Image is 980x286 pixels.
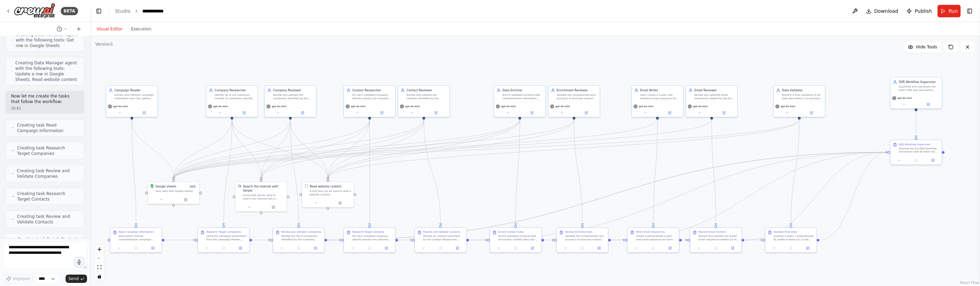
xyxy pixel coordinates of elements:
[490,228,542,253] div: Enrich Contact DataEnrich validated contacts with structured, verified data using [DOMAIN_NAME] a...
[147,182,200,204] div: Google SheetsGoogle sheets3of3Sync data with Google Sheets
[95,263,104,272] button: fit view
[565,234,605,241] div: Validate the completeness and accuracy of enriched contact data provided by the Data Enricher. Ch...
[264,85,316,117] div: Company ReviewerReview and validate the companies identified by the Company Researcher. Filter ou...
[288,119,301,225] g: Edge from d4b5fb04-570a-4d81-a412-9b838bb29dd1 to 8b7315d5-ad6e-434f-88c0-a783ef97882c
[95,245,104,281] div: React Flow controls
[310,190,351,196] div: A tool that can be used to read a website content.
[11,106,79,111] div: 10:52
[54,25,70,33] button: Switch to previous chat
[74,257,84,267] button: Click to speak your automation idea
[502,88,543,92] div: Data Enricher
[914,111,918,137] g: Edge from 7fe20979-dc2a-430d-bf1d-8444ad230e98 to da96ffd1-fc59-4260-ab64-fdbbf23c432a
[907,158,925,163] button: No output available
[164,238,195,242] g: Edge from c7f49fc0-f16f-4fa7-beb7-535a6d21beb9 to 64e8e3ab-dd54-4e64-9176-6d5114e2fc92
[890,140,942,165] div: SDR Workflow SupervisorOversee the full SDR workflow and ensure that all leads have passed throug...
[344,228,396,253] div: Research Target ContactsFor each validated company, identify exactly one relevant decision-maker ...
[744,238,762,242] g: Edge from 4a11e3e2-b683-4e1c-ba95-9e37317abd63 to 63d583fb-d9a6-40f7-9e5c-13af07b756b0
[565,230,593,234] div: Review Enriched Data
[352,93,393,100] div: For each validated company, identify exactly one relevant decision-maker or key contact who match...
[544,238,554,242] g: Edge from 0035c306-3a5f-4db7-8a7f-b2c7c4a469e9 to 43e07d0c-8f91-4b65-ad25-1dfadf125aa8
[690,228,742,253] div: Review Email ContentReview and validate the 4-part email sequences written by the Email Writer. C...
[308,246,323,250] button: Open in side panel
[222,119,234,225] g: Edge from fbcfa1eb-5567-4193-b54a-f77ffbe3d730 to 64e8e3ab-dd54-4e64-9176-6d5114e2fc92
[155,190,197,193] div: Sync data with Google Sheets
[639,105,653,108] span: gpt-4o-mini
[611,150,888,242] g: Edge from 43e07d0c-8f91-4b65-ad25-1dfadf125aa8 to da96ffd1-fc59-4260-ab64-fdbbf23c432a
[290,246,307,250] button: No output available
[206,234,247,241] div: Using the campaign parameters from the Campaign Reader, identify up to Max_Companies real compani...
[658,110,681,115] button: Open in side panel
[557,88,597,92] div: Enrichment Reviewer
[14,3,55,19] img: Logo
[3,274,33,283] button: Improve
[498,234,539,241] div: Enrich validated contacts with structured, verified data using [DOMAIN_NAME] as the primary sourc...
[548,85,600,117] div: Enrichment ReviewerValidate the completeness and accuracy of enriched contact data. Check for mis...
[557,93,597,100] div: Validate the completeness and accuracy of enriched contact data. Check for missing fields, incorr...
[17,145,79,156] span: Creating task Research Target Companies
[694,88,735,92] div: Email Reviewer
[15,60,78,82] span: Creating Data Manager agent with the following tools: Update a row in Google Sheets, Read website...
[414,228,467,253] div: Review and Validate ContactsReview all contacts identified by the Contact Researcher. Filter out ...
[592,246,606,250] button: Open in side panel
[66,275,87,283] button: Send
[273,228,325,253] div: Review and Validate CompaniesReview the list of companies identified by the Company Researcher. E...
[17,122,78,133] span: Creating task Read Campaign Information
[351,105,366,108] span: gpt-4o-mini
[132,110,156,115] button: Open in side panel
[949,8,958,15] span: Run
[288,119,330,179] g: Edge from d4b5fb04-570a-4d81-a412-9b838bb29dd1 to 72062798-2d16-408c-82c5-fe6314a5370f
[556,228,608,253] div: Review Enriched DataValidate the completeness and accuracy of enriched contact data provided by t...
[261,205,285,210] button: Open in side panel
[423,234,464,241] div: Review all contacts identified by the Contact Researcher. Filter out generic or catch-all emails,...
[904,41,941,53] button: Hide Tools
[95,245,104,254] button: zoom in
[525,246,539,250] button: Open in side panel
[281,230,321,234] div: Review and Validate Companies
[469,238,487,242] g: Edge from b0ee91ee-dc97-4e89-9915-42c2b23f1993 to 0035c306-3a5f-4db7-8a7f-b2c7c4a469e9
[915,8,932,15] span: Publish
[61,7,78,15] div: BETA
[213,105,228,108] span: gpt-4o-mini
[215,88,255,92] div: Company Researcher
[13,276,30,282] span: Improve
[243,194,285,200] div: A tool that can be used to search the internet with a search_query. Supports different search typ...
[273,88,314,92] div: Company Reviewer
[11,94,79,104] p: Now let me create the tasks that follow the workflow:
[682,238,688,242] g: Edge from 8e92956f-6f6f-4dbb-a53d-61f148711a42 to 4a11e3e2-b683-4e1c-ba95-9e37317abd63
[259,119,522,179] g: Edge from cbb844bd-af3a-419f-8dc8-1f5280ae0734 to abdfc6f5-05bf-403b-ad6e-56c1955fd408
[130,119,138,225] g: Edge from 5e3eb687-be81-41e2-9fad-73ff89942ee3 to c7f49fc0-f16f-4fa7-beb7-535a6d21beb9
[819,150,888,242] g: Edge from 63d583fb-d9a6-40f7-9e5c-13af07b756b0 to da96ffd1-fc59-4260-ab64-fdbbf23c432a
[636,234,676,241] div: Create a personalized 4-part cold email sequence for each validated contact. Each email must be u...
[640,93,681,100] div: Goal: Create a 4-part cold outreach email sequence for each validated contact, based on the campa...
[782,246,800,250] button: No output available
[694,93,735,100] div: Review and optimize email sequences created by the Email Writer, checking for tone consistency, c...
[130,119,176,179] g: Edge from 5e3eb687-be81-41e2-9fad-73ff89942ee3 to 0d6a2ed2-fbde-47bc-8c01-a06cf7c53e5c
[874,8,899,15] span: Download
[611,238,625,242] g: Edge from 43e07d0c-8f91-4b65-ad25-1dfadf125aa8 to 8e92956f-6f6f-4dbb-a53d-61f148711a42
[215,93,255,100] div: Identify up to the maximum number of companies specified in the campaign parameters provided by t...
[230,119,330,179] g: Edge from fbcfa1eb-5567-4193-b54a-f77ffbe3d730 to 72062798-2d16-408c-82c5-fe6314a5370f
[17,168,78,179] span: Creating task Review and Validate Companies
[172,119,372,179] g: Edge from 0ba15e9e-5ed0-4362-b9d6-e68677a2eee4 to 0d6a2ed2-fbde-47bc-8c01-a06cf7c53e5c
[370,110,394,115] button: Open in side panel
[916,44,937,50] span: Hide Tools
[800,110,823,115] button: Open in side panel
[520,110,544,115] button: Open in side panel
[73,25,84,33] button: Start a new chat
[18,237,78,248] span: Creating task Enrich Contact Data
[94,6,104,16] button: Hide left sidebar
[789,119,801,225] g: Edge from 0954b21f-12cb-4ee3-9e38-9ac08fdad3e6 to 63d583fb-d9a6-40f7-9e5c-13af07b756b0
[155,184,176,188] div: Google sheets
[744,150,887,242] g: Edge from 4a11e3e2-b683-4e1c-ba95-9e37317abd63 to da96ffd1-fc59-4260-ab64-fdbbf23c432a
[640,88,681,92] div: Email Writer
[206,85,258,117] div: Company ResearcherIdentify up to the maximum number of companies specified in the campaign parame...
[572,119,584,225] g: Edge from c0298a5a-05ce-4b26-b139-b9fd8e277dd9 to 43e07d0c-8f91-4b65-ad25-1dfadf125aa8
[575,110,598,115] button: Open in side panel
[432,246,449,250] button: No output available
[960,281,979,285] a: React Flow attribution
[352,230,384,234] div: Research Target Contacts
[327,238,341,242] g: Edge from 8b7315d5-ad6e-434f-88c0-a783ef97882c to 508b4332-0f24-4b85-95f1-7ec4a5f1147b
[782,88,823,92] div: Data Validator
[774,230,797,234] div: Validate Final Data
[327,150,887,242] g: Edge from 8b7315d5-ad6e-434f-88c0-a783ef97882c to da96ffd1-fc59-4260-ab64-fdbbf23c432a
